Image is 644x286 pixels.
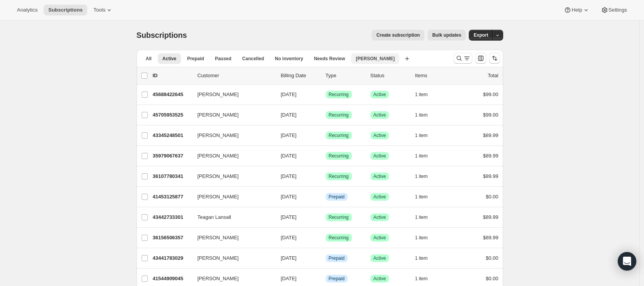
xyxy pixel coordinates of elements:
[193,191,270,203] button: [PERSON_NAME]
[415,273,436,284] button: 1 item
[415,212,436,223] button: 1 item
[242,56,264,62] span: Cancelled
[162,56,176,62] span: Active
[374,194,386,200] span: Active
[329,255,345,261] span: Prepaid
[281,276,297,281] span: [DATE]
[198,132,239,139] span: [PERSON_NAME]
[153,111,191,119] p: 45705953525
[193,232,270,244] button: [PERSON_NAME]
[153,72,499,80] div: IDCustomerBilling DateTypeStatusItemsTotal
[153,132,191,139] p: 43345248501
[89,5,118,15] button: Tools
[153,275,191,283] p: 41544909045
[193,150,270,162] button: [PERSON_NAME]
[415,171,436,182] button: 1 item
[153,110,499,120] div: 45705953525[PERSON_NAME][DATE]SuccessRecurringSuccessActive1 item$99.00
[153,91,191,98] p: 45688422645
[198,275,239,283] span: [PERSON_NAME]
[281,194,297,200] span: [DATE]
[275,56,303,62] span: No inventory
[281,255,297,261] span: [DATE]
[153,72,191,80] p: ID
[314,56,345,62] span: Needs Review
[326,72,364,80] div: Type
[281,173,297,179] span: [DATE]
[137,31,187,39] span: Subscriptions
[483,173,499,179] span: $89.99
[48,7,83,13] span: Subscriptions
[329,153,349,159] span: Recurring
[329,194,345,200] span: Prepaid
[486,255,499,261] span: $0.00
[596,5,632,15] button: Settings
[489,53,500,64] button: Sort the results
[415,173,428,179] span: 1 item
[193,272,270,285] button: [PERSON_NAME]
[198,254,239,262] span: [PERSON_NAME]
[370,72,409,80] p: Status
[486,194,499,200] span: $0.00
[374,91,386,98] span: Active
[415,91,428,98] span: 1 item
[415,235,428,241] span: 1 item
[483,235,499,240] span: $89.99
[415,253,436,264] button: 1 item
[415,151,436,161] button: 1 item
[415,194,428,200] span: 1 item
[44,5,87,15] button: Subscriptions
[329,173,349,179] span: Recurring
[356,56,395,62] span: [PERSON_NAME]
[571,7,582,13] span: Help
[374,112,386,118] span: Active
[198,111,239,119] span: [PERSON_NAME]
[488,72,498,80] p: Total
[329,91,349,98] span: Recurring
[376,32,420,38] span: Create subscription
[153,151,499,161] div: 35979067637[PERSON_NAME][DATE]SuccessRecurringSuccessActive1 item$89.99
[281,91,297,97] span: [DATE]
[17,7,37,13] span: Analytics
[153,130,499,141] div: 43345248501[PERSON_NAME][DATE]SuccessRecurringSuccessActive1 item$89.99
[374,235,386,241] span: Active
[329,276,345,282] span: Prepaid
[483,132,499,138] span: $89.99
[153,173,191,180] p: 36107780341
[281,235,297,240] span: [DATE]
[483,214,499,220] span: $89.99
[193,211,270,223] button: Teagan Lansall
[415,191,436,202] button: 1 item
[12,5,42,15] button: Analytics
[374,255,386,261] span: Active
[374,132,386,139] span: Active
[198,213,231,221] span: Teagan Lansall
[415,255,428,261] span: 1 item
[153,212,499,223] div: 43442733301Teagan Lansall[DATE]SuccessRecurringSuccessActive1 item$89.99
[486,276,499,281] span: $0.00
[281,132,297,138] span: [DATE]
[483,153,499,159] span: $89.99
[153,273,499,284] div: 41544909045[PERSON_NAME][DATE]InfoPrepaidSuccessActive1 item$0.00
[153,213,191,221] p: 43442733301
[153,253,499,264] div: 43441783029[PERSON_NAME][DATE]InfoPrepaidSuccessActive1 item$0.00
[281,72,319,80] p: Billing Date
[153,254,191,262] p: 43441783029
[329,132,349,139] span: Recurring
[153,171,499,182] div: 36107780341[PERSON_NAME][DATE]SuccessRecurringSuccessActive1 item$89.99
[415,72,454,80] div: Items
[146,56,152,62] span: All
[372,30,424,41] button: Create subscription
[473,32,488,38] span: Export
[454,53,472,64] button: Search and filter results
[193,170,270,183] button: [PERSON_NAME]
[428,30,466,41] button: Bulk updates
[187,56,204,62] span: Prepaid
[415,232,436,243] button: 1 item
[281,112,297,118] span: [DATE]
[153,152,191,160] p: 35979067637
[329,214,349,220] span: Recurring
[193,129,270,142] button: [PERSON_NAME]
[374,153,386,159] span: Active
[401,53,413,64] button: Create new view
[198,91,239,98] span: [PERSON_NAME]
